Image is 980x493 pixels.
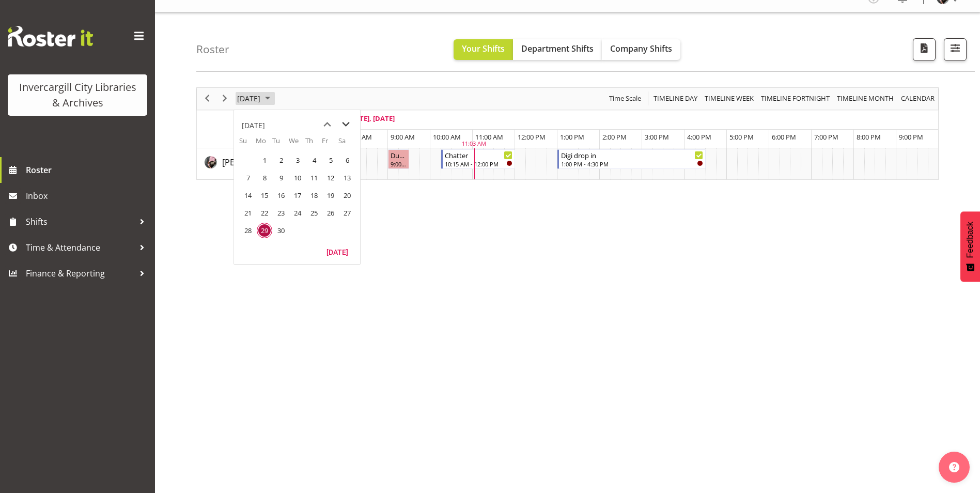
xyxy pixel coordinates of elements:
span: [DATE], [DATE] [348,114,395,123]
div: Keyu Chen"s event - Duration 0 hours - Keyu Chen Begin From Monday, September 29, 2025 at 9:00:00... [388,149,409,169]
span: 9:00 AM [391,132,415,142]
button: previous month [318,115,336,134]
span: Saturday, September 6, 2025 [339,152,355,168]
th: Su [239,136,256,151]
span: Feedback [966,222,975,258]
span: Inbox [26,188,150,204]
span: calendar [900,92,936,105]
th: We [289,136,305,151]
span: Thursday, September 25, 2025 [306,205,322,221]
button: Next [218,92,232,105]
span: Friday, September 19, 2025 [323,188,338,203]
button: Your Shifts [454,39,513,60]
span: Timeline Day [652,92,698,105]
div: Timeline Day of September 29, 2025 [196,87,939,180]
span: Wednesday, September 17, 2025 [290,188,305,203]
button: Filter Shifts [944,38,967,61]
span: Saturday, September 13, 2025 [339,170,355,186]
button: Timeline Day [652,92,699,105]
span: 3:00 PM [645,132,669,142]
span: Department Shifts [521,43,594,54]
button: Timeline Week [703,92,756,105]
span: Tuesday, September 30, 2025 [273,223,289,238]
span: Sunday, September 7, 2025 [240,170,256,186]
span: 5:00 PM [729,132,754,142]
span: 4:00 PM [687,132,711,142]
button: Timeline Month [835,92,896,105]
div: 10:15 AM - 12:00 PM [445,160,513,168]
div: 1:00 PM - 4:30 PM [561,160,703,168]
span: 1:00 PM [560,132,584,142]
span: Tuesday, September 16, 2025 [273,188,289,203]
a: [PERSON_NAME] [222,156,286,168]
button: Department Shifts [513,39,602,60]
span: Friday, September 5, 2025 [323,152,338,168]
button: Previous [200,92,214,105]
span: Company Shifts [610,43,672,54]
span: 7:00 PM [814,132,838,142]
span: Roster [26,162,150,178]
span: Finance & Reporting [26,266,134,281]
th: Fr [322,136,338,151]
div: Keyu Chen"s event - Chatter Begin From Monday, September 29, 2025 at 10:15:00 AM GMT+13:00 Ends A... [441,149,516,169]
table: Timeline Day of September 29, 2025 [345,148,938,179]
button: Month [899,92,937,105]
span: 11:00 AM [475,132,503,142]
span: Thursday, September 11, 2025 [306,170,322,186]
div: next period [216,88,234,110]
span: Sunday, September 14, 2025 [240,188,256,203]
span: 12:00 PM [518,132,546,142]
div: September 29, 2025 [234,88,276,110]
span: [PERSON_NAME] [222,157,286,168]
div: Duration 0 hours - [PERSON_NAME] [391,150,407,160]
th: Th [305,136,322,151]
span: 10:00 AM [433,132,461,142]
span: Timeline Month [836,92,895,105]
div: Invercargill City Libraries & Archives [18,80,137,111]
span: Tuesday, September 9, 2025 [273,170,289,186]
span: Wednesday, September 24, 2025 [290,205,305,221]
span: [DATE] [236,92,261,105]
div: previous period [198,88,216,110]
img: Rosterit website logo [8,26,93,47]
span: Wednesday, September 10, 2025 [290,170,305,186]
div: 11:03 AM [462,140,486,148]
td: Monday, September 29, 2025 [256,222,272,239]
span: Time Scale [608,92,642,105]
img: help-xxl-2.png [949,462,959,472]
button: Company Shifts [602,39,680,60]
th: Mo [256,136,272,151]
span: Monday, September 1, 2025 [257,152,272,168]
button: Today [320,244,355,259]
span: Monday, September 15, 2025 [257,188,272,203]
span: Timeline Fortnight [760,92,831,105]
span: Wednesday, September 3, 2025 [290,152,305,168]
span: Tuesday, September 23, 2025 [273,205,289,221]
div: title [242,115,265,136]
th: Tu [272,136,289,151]
div: Keyu Chen"s event - Digi drop in Begin From Monday, September 29, 2025 at 1:00:00 PM GMT+13:00 En... [557,149,706,169]
div: 9:00 AM - 9:30 AM [391,160,407,168]
span: Thursday, September 4, 2025 [306,152,322,168]
span: 9:00 PM [899,132,923,142]
button: September 2025 [236,92,275,105]
button: Fortnight [759,92,832,105]
span: Saturday, September 27, 2025 [339,205,355,221]
span: Sunday, September 21, 2025 [240,205,256,221]
span: 2:00 PM [602,132,627,142]
span: Shifts [26,214,134,229]
span: Tuesday, September 2, 2025 [273,152,289,168]
div: Chatter [445,150,513,160]
button: Time Scale [608,92,643,105]
span: 8:00 PM [857,132,881,142]
span: Friday, September 12, 2025 [323,170,338,186]
div: Digi drop in [561,150,703,160]
span: Your Shifts [462,43,505,54]
span: Time & Attendance [26,240,134,255]
button: Download a PDF of the roster for the current day [913,38,936,61]
span: Monday, September 22, 2025 [257,205,272,221]
span: Thursday, September 18, 2025 [306,188,322,203]
th: Sa [338,136,355,151]
span: Friday, September 26, 2025 [323,205,338,221]
button: next month [336,115,355,134]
